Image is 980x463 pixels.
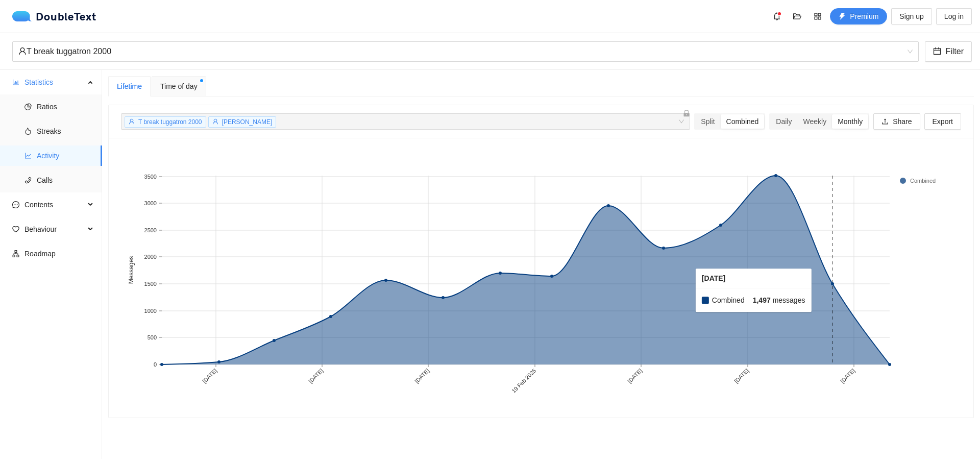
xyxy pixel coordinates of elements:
button: uploadShare [873,113,920,130]
span: user [18,47,27,55]
span: Statistics [24,72,85,92]
text: 3000 [144,200,157,206]
span: Share [893,116,912,127]
div: Weekly [797,114,832,129]
span: pie-chart [24,103,32,110]
span: Activity [37,145,94,166]
span: Filter [945,45,964,58]
span: message [12,201,19,208]
text: [DATE] [413,368,430,384]
button: appstore [810,8,826,25]
text: [DATE] [626,368,643,384]
button: Log in [936,8,972,25]
span: T break tuggatron 2000 [18,42,913,61]
span: user [212,118,218,125]
text: [DATE] [201,368,218,384]
span: Log in [944,11,964,22]
div: DoubleText [12,11,96,21]
text: 2000 [144,254,157,260]
text: 0 [154,361,157,368]
span: line-chart [24,152,32,159]
button: folder-open [789,8,805,25]
text: [DATE] [839,368,856,384]
span: thunderbolt [839,13,846,21]
text: 3500 [144,174,157,180]
span: Contents [24,194,85,215]
text: 19 Feb 2025 [510,368,537,394]
span: Calls [37,170,94,190]
text: Messages [128,256,135,284]
a: logoDoubleText [12,11,96,21]
span: Sign up [899,11,923,22]
span: calendar [933,47,941,57]
span: Behaviour [24,219,85,239]
button: Export [924,113,961,130]
text: 1000 [144,308,157,314]
img: logo [12,11,36,21]
span: Ratios [37,96,94,117]
span: upload [881,118,889,126]
text: 500 [148,334,157,340]
span: phone [24,177,32,184]
span: bar-chart [12,79,19,86]
text: [DATE] [307,368,324,384]
text: 2500 [144,227,157,233]
div: Split [695,114,720,129]
span: Premium [850,11,878,22]
text: [DATE] [733,368,750,384]
span: fire [24,128,32,135]
span: T break tuggatron 2000 [138,118,202,126]
span: Roadmap [24,243,94,264]
button: bell [769,8,785,25]
span: apartment [12,250,19,257]
span: Export [933,116,953,127]
div: Lifetime [117,81,142,92]
span: Time of day [160,81,198,92]
span: [PERSON_NAME] [222,118,273,126]
button: Sign up [891,8,932,25]
div: Monthly [832,114,868,129]
span: heart [12,226,19,233]
div: Combined [721,114,765,129]
button: calendarFilter [925,41,972,62]
span: lock [683,110,690,117]
button: thunderboltPremium [830,8,887,25]
span: bell [769,12,785,20]
text: 1500 [144,281,157,287]
span: user [129,118,135,125]
div: Daily [770,114,797,129]
span: Streaks [37,121,94,141]
span: folder-open [790,12,805,20]
div: T break tuggatron 2000 [18,42,903,61]
span: appstore [810,12,825,20]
